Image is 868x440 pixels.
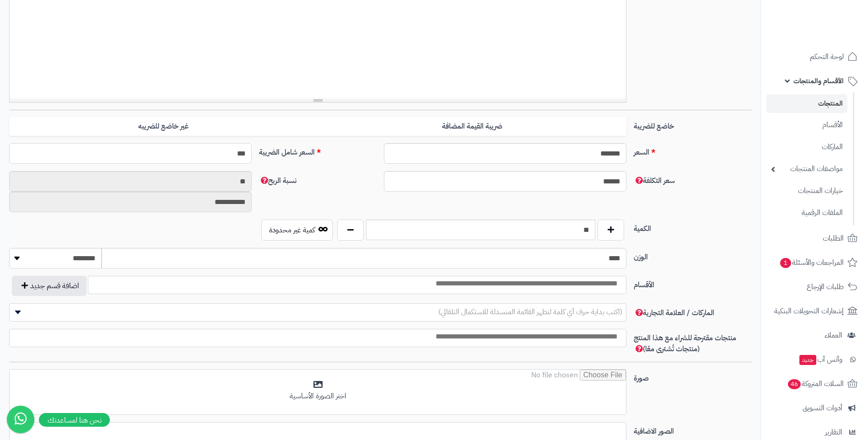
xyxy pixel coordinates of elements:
a: مواصفات المنتجات [766,159,847,179]
a: الطلبات [766,227,863,249]
a: الماركات [766,137,847,157]
a: المراجعات والأسئلة1 [766,252,863,274]
span: الطلبات [823,232,844,245]
label: صورة [630,369,755,384]
a: المنتجات [766,94,847,113]
label: خاضع للضريبة [630,117,755,132]
a: أدوات التسويق [766,397,863,419]
span: جديد [799,355,816,365]
span: المراجعات والأسئلة [779,256,844,269]
a: وآتس آبجديد [766,349,863,370]
a: العملاء [766,324,863,346]
span: نسبة الربح [259,175,297,186]
span: الماركات / العلامة التجارية [634,307,714,318]
span: سعر التكلفة [634,175,675,186]
label: غير خاضع للضريبه [9,117,318,136]
span: الأقسام والمنتجات [793,75,844,87]
a: خيارات المنتجات [766,181,847,201]
a: طلبات الإرجاع [766,276,863,298]
span: 1 [780,258,791,268]
button: اضافة قسم جديد [12,276,86,296]
label: الأقسام [630,276,755,290]
a: لوحة التحكم [766,46,863,68]
label: ضريبة القيمة المضافة [318,117,626,136]
span: العملاء [825,329,842,342]
span: (اكتب بداية حرف أي كلمة لتظهر القائمة المنسدلة للاستكمال التلقائي) [438,306,622,317]
label: الصور الاضافية [630,422,755,437]
label: الكمية [630,220,755,234]
span: منتجات مقترحة للشراء مع هذا المنتج (منتجات تُشترى معًا) [634,333,736,354]
span: 46 [788,379,801,389]
a: الملفات الرقمية [766,203,847,223]
span: لوحة التحكم [810,50,844,63]
span: أدوات التسويق [803,402,842,414]
span: طلبات الإرجاع [807,280,844,293]
label: السعر [630,143,755,158]
span: إشعارات التحويلات البنكية [774,305,844,317]
span: وآتس آب [798,353,842,366]
span: السلات المتروكة [787,377,844,390]
a: الأقسام [766,115,847,135]
a: إشعارات التحويلات البنكية [766,300,863,322]
label: الوزن [630,248,755,263]
a: السلات المتروكة46 [766,373,863,395]
span: التقارير [825,426,842,439]
label: السعر شامل الضريبة [255,143,380,158]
